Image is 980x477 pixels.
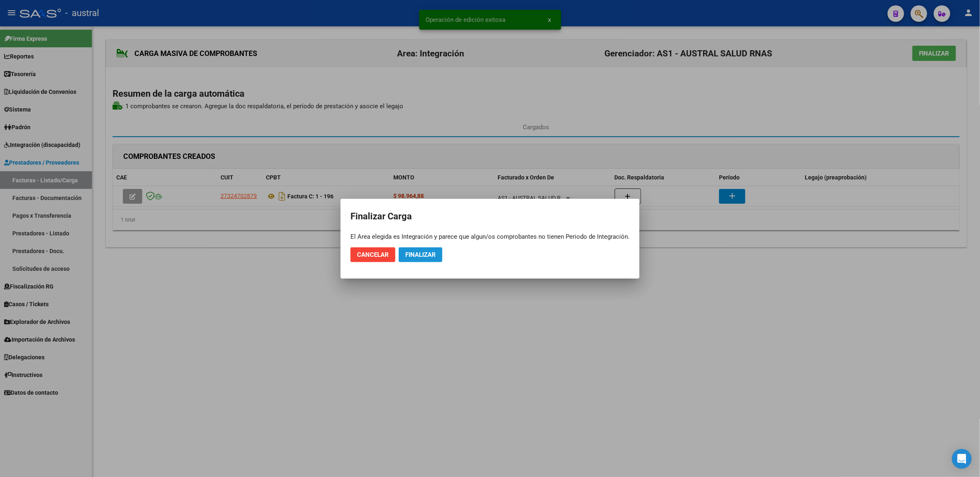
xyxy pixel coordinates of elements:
[405,251,436,258] span: Finalizar
[350,209,630,224] h2: Finalizar Carga
[399,247,442,262] button: Finalizar
[357,251,389,258] span: Cancelar
[952,449,972,469] div: Open Intercom Messenger
[350,247,395,262] button: Cancelar
[350,233,630,241] div: El Area elegida es Integración y parece que algun/os comprobantes no tienen Periodo de Integración.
